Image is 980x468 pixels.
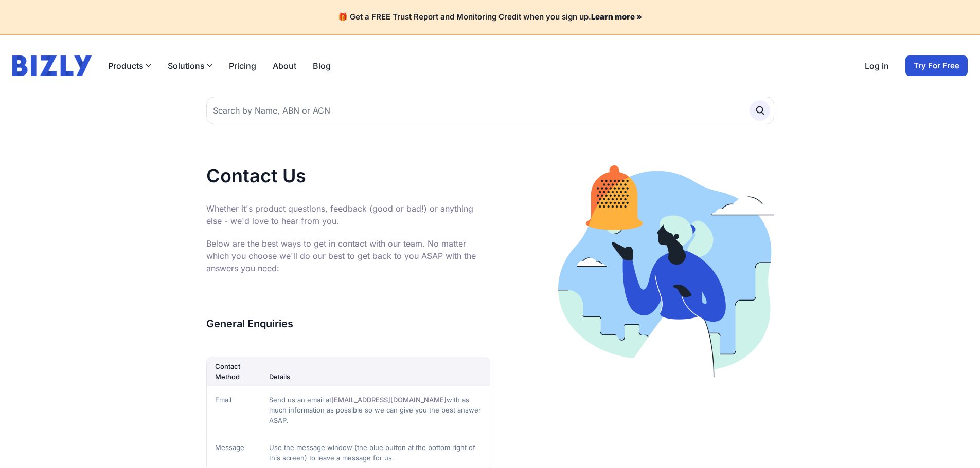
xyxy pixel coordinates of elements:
a: Blog [313,60,331,72]
td: Send us an email at with as much information as possible so we can give you the best answer ASAP. [261,386,489,434]
a: Learn more » [591,12,642,22]
h4: 🎁 Get a FREE Trust Report and Monitoring Credit when you sign up. [12,12,968,22]
input: Search by Name, ABN or ACN [206,97,774,124]
button: Solutions [168,60,212,72]
a: Log in [865,60,889,72]
a: Pricing [229,60,256,72]
th: Details [261,357,489,386]
p: Below are the best ways to get in contact with our team. No matter which you choose we'll do our ... [206,237,490,274]
h3: General Enquiries [206,315,490,332]
a: Try For Free [905,55,968,76]
td: Email [207,386,261,434]
a: [EMAIL_ADDRESS][DOMAIN_NAME] [331,396,447,404]
th: Contact Method [207,357,261,386]
h1: Contact Us [206,165,490,186]
p: Whether it's product questions, feedback (good or bad!) or anything else - we'd love to hear from... [206,202,490,227]
a: About [273,60,296,72]
button: Products [108,60,151,72]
